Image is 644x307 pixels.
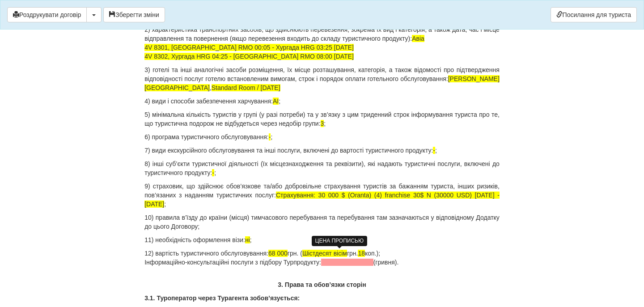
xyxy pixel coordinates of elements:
p: 11) необхідність оформлення візи: ; [144,235,500,244]
p: 5) мінімальна кількість туристів у групі (у разі потреби) та у зв’язку з цим триденний строк інфо... [144,110,500,128]
button: Зберегти зміни [103,7,165,22]
p: 7) види екскурсійного обслуговування та інші послуги, включені до вартості туристичного продукту: ; [144,146,500,155]
span: - [269,133,271,141]
p: 12) вартість туристичного обслуговування: грн. ( грн. коп.); Інформаційно-консультаційні послуги ... [144,249,500,267]
span: - [212,169,214,176]
p: 2) характеристика транспортних засобів, що здійснюють перевезення, зокрема їх вид і категорія, а ... [144,25,500,61]
p: 10) правила в’їзду до країни (місця) тимчасового перебування та перебування там зазначаються у ві... [144,213,500,231]
span: - [433,147,435,154]
span: AI [273,98,279,105]
p: 3. Права та обов’язки сторін [144,280,500,289]
span: 3 [321,120,324,127]
span: Шістдесят вісім [302,250,347,257]
span: 4V 8301, [GEOGRAPHIC_DATA] RMO 00:05 - Хургада HRG 03:25 [DATE] 4V 8302, Хургада HRG 04:25 - [GEO... [144,44,354,60]
span: ні [245,236,250,243]
span: Standard Room / [DATE] [212,84,280,91]
button: Роздрукувати договір [7,7,87,22]
p: 9) страховик, що здійснює обов’язкове та/або добровільне страхування туристів за бажанням туриста... [144,182,500,209]
div: ЦЕНА ПРОПИСЬЮ [312,236,368,246]
a: Посилання для туриста [551,7,637,22]
p: 6) програма туристичного обслуговування: ; [144,132,500,141]
span: Страхування: 30 000 $ (Oranta) (4) franchise 30$ N (30000 USD) [DATE] - [DATE] [144,192,500,208]
p: 3.1. Туроператор через Турагента зобов’язується: [144,294,500,303]
span: 68 000 [268,250,288,257]
p: 8) інші суб’єкти туристичної діяльності (їх місцезнаходження та реквізити), які надають туристичн... [144,159,500,177]
p: 3) готелі та інші аналогічні засоби розміщення, їх місце розташування, категорія, а також відомос... [144,65,500,92]
span: Авіа [412,35,424,42]
p: 4) види і способи забезпечення харчування: ; [144,97,500,106]
span: 18 [358,250,365,257]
